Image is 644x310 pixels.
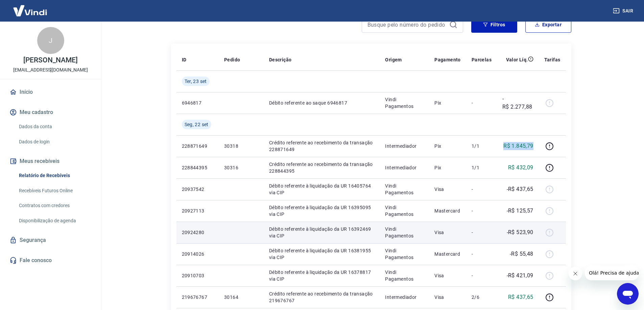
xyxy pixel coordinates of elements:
p: Visa [434,186,461,193]
p: Visa [434,272,461,279]
a: Início [8,85,93,100]
input: Busque pelo número do pedido [367,20,447,30]
p: Origem [385,56,402,63]
p: Vindi Pagamentos [385,269,424,282]
p: Parcelas [472,56,492,63]
p: Crédito referente ao recebimento da transação 228871649 [269,139,375,153]
p: Mastercard [434,207,461,214]
a: Relatório de Recebíveis [16,169,93,182]
span: Olá! Precisa de ajuda? [4,5,57,10]
p: Pix [434,100,461,106]
button: Sair [612,5,636,17]
span: Ter, 23 set [185,78,207,85]
p: -R$ 2.277,88 [502,95,533,111]
p: 20927113 [182,207,213,214]
p: [EMAIL_ADDRESS][DOMAIN_NAME] [13,66,88,74]
a: Dados da conta [16,120,93,134]
iframe: Fechar mensagem [569,267,582,280]
p: - [472,272,492,279]
p: -R$ 55,48 [510,250,533,258]
p: 1/1 [472,164,492,171]
p: Débito referente à liquidação da UR 16405764 via CIP [269,182,375,196]
div: J [37,27,64,54]
span: Seg, 22 set [185,121,209,128]
a: Segurança [8,233,93,248]
p: Vindi Pagamentos [385,226,424,239]
p: -R$ 125,57 [507,207,533,215]
p: 1/1 [472,143,492,149]
p: 30164 [224,294,258,301]
p: Crédito referente ao recebimento da transação 228844395 [269,161,375,174]
p: Débito referente à liquidação da UR 16392469 via CIP [269,226,375,239]
p: Vindi Pagamentos [385,204,424,218]
p: 2/6 [472,294,492,301]
img: Vindi [8,0,52,21]
p: Intermediador [385,164,424,171]
p: 6946817 [182,100,213,106]
p: Valor Líq. [506,56,528,63]
p: Crédito referente ao recebimento da transação 219676767 [269,290,375,304]
iframe: Botão para abrir a janela de mensagens [617,283,639,305]
p: Intermediador [385,143,424,149]
p: Débito referente à liquidação da UR 16378817 via CIP [269,269,375,282]
p: Visa [434,229,461,236]
p: 228844395 [182,164,213,171]
p: Débito referente ao saque 6946817 [269,100,375,106]
p: Vindi Pagamentos [385,247,424,261]
p: 228871649 [182,143,213,149]
p: - [472,207,492,214]
p: - [472,229,492,236]
p: - [472,186,492,193]
p: 30316 [224,164,258,171]
p: Vindi Pagamentos [385,182,424,196]
p: Visa [434,294,461,301]
p: 20937542 [182,186,213,193]
p: 30318 [224,143,258,149]
p: Mastercard [434,251,461,257]
a: Dados de login [16,135,93,149]
p: Pedido [224,56,240,63]
p: Pagamento [434,56,461,63]
p: 20914026 [182,251,213,257]
button: Exportar [525,17,571,33]
p: [PERSON_NAME] [23,57,77,64]
p: 20924280 [182,229,213,236]
a: Recebíveis Futuros Online [16,184,93,198]
p: Descrição [269,56,292,63]
p: 219676767 [182,294,213,301]
p: - [472,100,492,106]
p: -R$ 437,65 [507,185,533,193]
p: - [472,251,492,257]
p: R$ 1.845,79 [503,142,533,150]
a: Fale conosco [8,253,93,268]
p: -R$ 523,90 [507,228,533,236]
p: Tarifas [544,56,560,63]
p: 20910703 [182,272,213,279]
a: Disponibilização de agenda [16,214,93,228]
p: Débito referente à liquidação da UR 16395095 via CIP [269,204,375,218]
p: Débito referente à liquidação da UR 16381955 via CIP [269,247,375,261]
button: Meus recebíveis [8,154,93,169]
button: Filtros [471,17,517,33]
p: R$ 437,65 [508,293,533,301]
p: ID [182,56,187,63]
p: Intermediador [385,294,424,301]
p: R$ 432,09 [508,164,533,172]
p: Pix [434,164,461,171]
button: Meu cadastro [8,105,93,120]
p: -R$ 421,09 [507,272,533,280]
p: Pix [434,143,461,149]
p: Vindi Pagamentos [385,96,424,110]
a: Contratos com credores [16,199,93,213]
iframe: Mensagem da empresa [585,265,639,280]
